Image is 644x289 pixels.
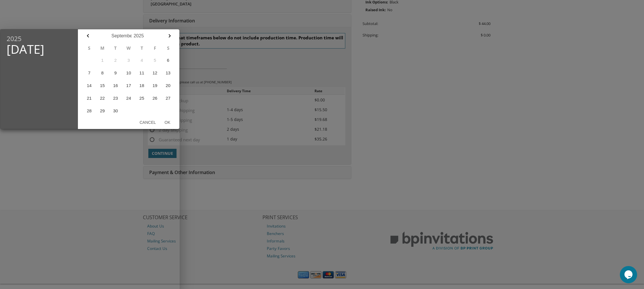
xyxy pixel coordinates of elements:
button: 26 [148,92,162,105]
button: 11 [135,67,148,79]
button: 19 [148,79,162,92]
button: Cancel [135,117,160,128]
button: 12 [148,67,162,79]
button: 6 [162,54,175,67]
button: 25 [135,92,148,105]
button: 13 [162,67,175,79]
button: 27 [162,92,175,105]
button: 18 [135,79,148,92]
button: 20 [162,79,175,92]
abbr: Friday [154,45,156,51]
iframe: chat widget [620,266,638,283]
abbr: Saturday [167,45,169,51]
button: Ok [160,117,175,128]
